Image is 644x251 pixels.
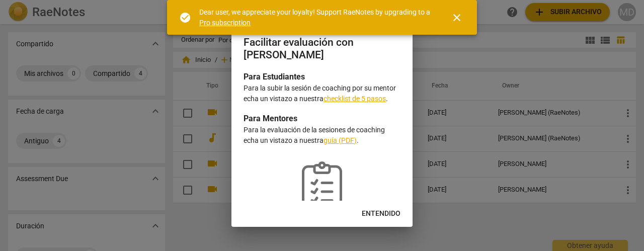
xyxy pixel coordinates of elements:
[354,205,409,223] button: Entendido
[324,136,357,144] a: guía (PDF)
[324,95,386,103] a: checklist de 5 pasos
[244,114,297,123] b: Para Mentores
[244,83,400,104] p: Para la subir la sesión de coaching por su mentor echa un vistazo a nuestra .
[179,12,191,24] span: check_circle
[362,209,400,219] span: Entendido
[244,125,400,145] p: Para la evaluación de la sesiones de coaching echa un vistazo a nuestra .
[244,36,400,61] h2: Facilitar evaluación con [PERSON_NAME]
[199,19,251,27] a: Pro subscription
[199,7,433,28] div: Dear user, we appreciate your loyalty! Support RaeNotes by upgrading to a
[445,6,469,30] button: Cerrar
[451,12,463,24] span: close
[244,72,305,81] b: Para Estudiantes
